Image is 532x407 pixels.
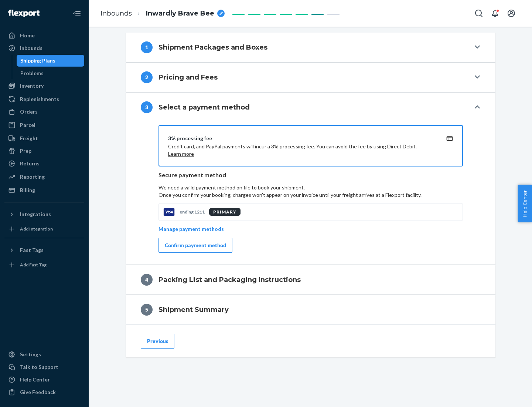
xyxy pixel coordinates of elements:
div: Parcel [20,121,35,129]
p: Credit card, and PayPal payments will incur a 3% processing fee. You can avoid the fee by using D... [168,143,436,158]
div: 5 [141,304,153,316]
div: Integrations [20,211,51,218]
button: Open account menu [504,6,519,21]
div: Add Integration [20,226,53,232]
button: Integrations [4,208,84,220]
a: Help Center [4,374,84,386]
div: PRIMARY [209,208,241,216]
div: Freight [20,135,38,142]
div: 4 [141,274,153,286]
div: Orders [20,108,38,115]
a: Inventory [4,80,84,92]
a: Freight [4,132,84,144]
div: Confirm payment method [165,242,226,249]
h4: Pricing and Fees [158,73,218,82]
div: Inbounds [20,44,42,52]
div: Give Feedback [20,388,56,396]
div: Fast Tags [20,246,44,254]
div: 2 [141,71,153,83]
h4: Shipment Packages and Boxes [158,43,267,52]
a: Home [4,30,84,41]
a: Prep [4,145,84,157]
h4: Packing List and Packaging Instructions [158,275,301,285]
div: Help Center [20,376,50,383]
a: Parcel [4,119,84,131]
div: Inventory [20,82,44,90]
a: Returns [4,158,84,169]
div: Problems [20,70,44,77]
p: We need a valid payment method on file to book your shipment. [158,184,463,199]
a: Reporting [4,171,84,183]
button: 1Shipment Packages and Boxes [126,33,495,62]
div: Reporting [20,173,45,181]
button: 5Shipment Summary [126,295,495,324]
div: 3 [141,101,153,113]
p: Manage payment methods [158,225,224,233]
div: 1 [141,41,153,53]
div: Home [20,32,35,39]
button: Give Feedback [4,386,84,398]
button: Close Navigation [69,6,84,21]
p: Secure payment method [158,171,463,179]
div: Replenishments [20,95,59,103]
button: Help Center [518,185,532,222]
button: Open Search Box [471,6,486,21]
button: 3Select a payment method [126,92,495,122]
button: Confirm payment method [158,238,232,253]
button: Previous [141,334,174,349]
a: Talk to Support [4,361,84,373]
a: Settings [4,349,84,360]
img: Flexport logo [8,10,40,17]
button: Open notifications [488,6,502,21]
div: Talk to Support [20,363,58,371]
div: Returns [20,160,40,167]
p: Once you confirm your booking, charges won't appear on your invoice until your freight arrives at... [158,191,463,199]
button: 2Pricing and Fees [126,63,495,92]
button: Fast Tags [4,244,84,256]
a: Inbounds [4,42,84,54]
a: Inbounds [100,9,132,17]
p: ending 1211 [180,209,205,215]
div: Shipping Plans [20,57,55,64]
button: Learn more [168,150,194,158]
div: Settings [20,351,41,358]
a: Orders [4,106,84,118]
h4: Select a payment method [158,102,250,112]
div: 3% processing fee [168,135,436,142]
div: Add Fast Tag [20,262,47,268]
a: Add Integration [4,223,84,235]
div: Billing [20,186,35,194]
a: Shipping Plans [17,55,85,67]
h4: Shipment Summary [158,305,229,314]
a: Problems [17,67,85,79]
ol: breadcrumbs [95,3,231,24]
button: 4Packing List and Packaging Instructions [126,265,495,295]
a: Billing [4,184,84,196]
a: Add Fast Tag [4,259,84,271]
div: Prep [20,147,31,155]
a: Replenishments [4,93,84,105]
span: Inwardly Brave Bee [146,9,214,18]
